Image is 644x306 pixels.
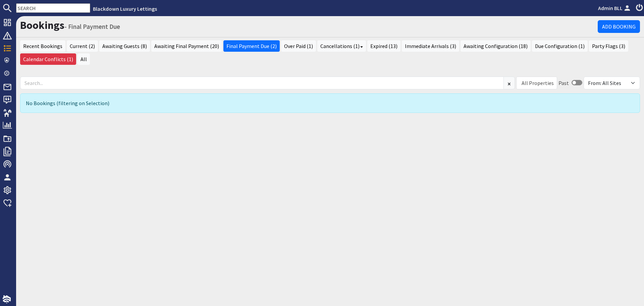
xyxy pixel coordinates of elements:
[20,93,640,113] div: No Bookings (filtering on Selection)
[93,5,157,12] a: Blackdown Luxury Lettings
[516,77,557,89] div: Combobox
[461,40,531,52] a: Awaiting Configuration (18)
[64,23,120,31] small: - Final Payment Due
[367,40,400,52] a: Expired (13)
[151,40,222,52] a: Awaiting Final Payment (20)
[3,295,11,303] img: staytech_i_w-64f4e8e9ee0a9c174fd5317b4b171b261742d2d393467e5bdba4413f4f884c10.svg
[598,4,632,12] a: Admin BLL
[20,77,504,89] input: Search...
[598,20,640,33] a: Add Booking
[16,3,90,13] input: SEARCH
[281,40,316,52] a: Over Paid (1)
[532,40,588,52] a: Due Configuration (1)
[589,40,628,52] a: Party Flags (3)
[77,53,90,65] a: All
[317,40,366,52] a: Cancellations (1)
[223,40,280,52] a: Final Payment Due (2)
[67,40,98,52] a: Current (2)
[522,79,554,87] div: All Properties
[20,40,65,52] a: Recent Bookings
[402,40,459,52] a: Immediate Arrivals (3)
[20,18,64,32] a: Bookings
[20,53,76,65] a: Calendar Conflicts (1)
[99,40,150,52] a: Awaiting Guests (8)
[558,79,569,87] div: Past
